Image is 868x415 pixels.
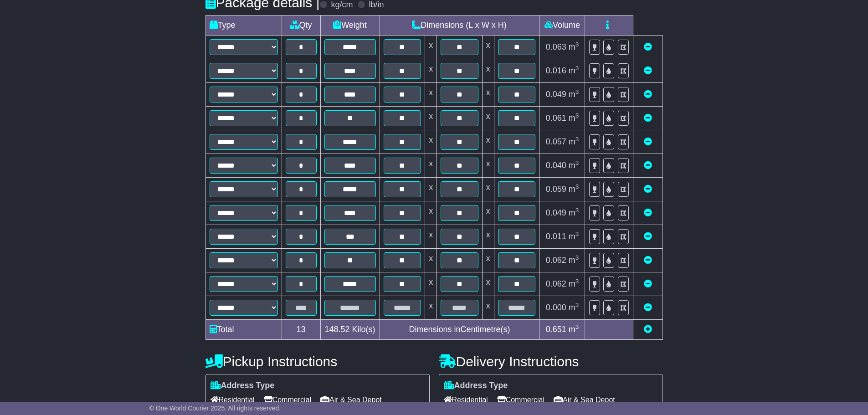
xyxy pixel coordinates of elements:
td: x [425,272,437,296]
td: x [482,35,494,59]
sup: 3 [575,302,579,308]
sup: 3 [575,278,579,285]
td: x [482,296,494,319]
a: Remove this item [644,184,652,194]
span: 0.651 [546,325,566,334]
span: Residential [211,393,255,407]
span: m [569,113,579,123]
span: m [569,42,579,51]
span: m [569,161,579,170]
sup: 3 [575,65,579,72]
span: m [569,90,579,99]
a: Add new item [644,325,652,334]
span: 0.062 [546,279,566,288]
sup: 3 [575,231,579,237]
a: Remove this item [644,113,652,123]
td: x [425,177,437,201]
span: 0.011 [546,232,566,241]
td: Volume [539,15,585,35]
sup: 3 [575,183,579,190]
td: x [482,130,494,154]
span: 0.049 [546,90,566,99]
span: m [569,66,579,75]
td: x [482,177,494,201]
span: m [569,303,579,312]
td: x [425,130,437,154]
span: 0.049 [546,208,566,217]
span: Air & Sea Depot [320,393,382,407]
sup: 3 [575,159,579,166]
td: Weight [320,15,380,35]
td: x [425,35,437,59]
a: Remove this item [644,303,652,312]
td: 13 [282,319,320,339]
sup: 3 [575,41,579,48]
sup: 3 [575,88,579,95]
label: Address Type [211,381,275,391]
td: x [425,248,437,272]
span: 0.057 [546,137,566,146]
td: Kilo(s) [320,319,380,339]
span: Commercial [264,393,311,407]
span: m [569,232,579,241]
td: x [482,201,494,225]
h4: Pickup Instructions [205,354,430,369]
td: x [482,59,494,82]
span: m [569,137,579,146]
a: Remove this item [644,66,652,75]
td: x [482,106,494,130]
a: Remove this item [644,256,652,265]
span: 0.059 [546,184,566,194]
td: Type [205,15,282,35]
span: Air & Sea Depot [554,393,615,407]
span: Residential [444,393,488,407]
sup: 3 [575,207,579,214]
span: m [569,279,579,288]
span: m [569,184,579,194]
td: Total [205,319,282,339]
h4: Delivery Instructions [439,354,663,369]
span: m [569,208,579,217]
td: x [482,272,494,296]
span: 0.061 [546,113,566,123]
td: x [482,82,494,106]
td: Qty [282,15,320,35]
span: 0.062 [546,256,566,265]
td: Dimensions in Centimetre(s) [380,319,539,339]
td: x [482,154,494,177]
span: 0.063 [546,42,566,51]
span: © One World Courier 2025. All rights reserved. [149,405,281,412]
span: 0.040 [546,161,566,170]
td: x [482,225,494,248]
sup: 3 [575,323,579,330]
a: Remove this item [644,161,652,170]
td: x [425,106,437,130]
td: x [425,201,437,225]
td: x [425,82,437,106]
a: Remove this item [644,137,652,146]
td: x [425,296,437,319]
td: Dimensions (L x W x H) [380,15,539,35]
sup: 3 [575,112,579,119]
sup: 3 [575,254,579,261]
span: m [569,256,579,265]
td: x [425,154,437,177]
a: Remove this item [644,208,652,217]
sup: 3 [575,136,579,143]
span: Commercial [497,393,544,407]
a: Remove this item [644,279,652,288]
a: Remove this item [644,232,652,241]
span: 0.016 [546,66,566,75]
td: x [425,59,437,82]
label: Address Type [444,381,508,391]
td: x [425,225,437,248]
td: x [482,248,494,272]
span: 148.52 [324,325,349,334]
a: Remove this item [644,42,652,51]
span: m [569,325,579,334]
a: Remove this item [644,90,652,99]
span: 0.000 [546,303,566,312]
